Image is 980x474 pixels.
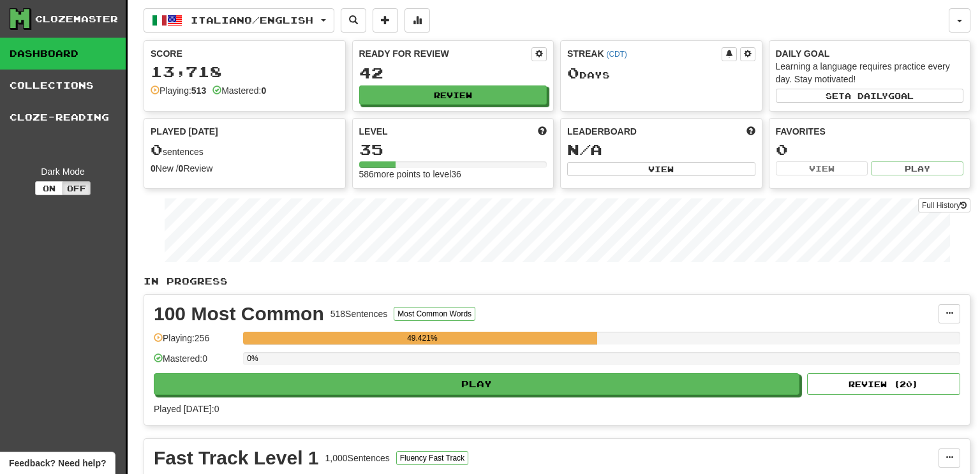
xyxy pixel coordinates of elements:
[871,161,963,175] button: Play
[567,65,755,82] div: Day s
[776,60,964,85] div: Learning a language requires practice every day. Stay motivated!
[151,125,218,138] span: Played [DATE]
[247,332,597,344] div: 49.421%
[179,163,184,174] strong: 0
[261,85,266,96] strong: 0
[325,452,390,464] div: 1,000 Sentences
[63,181,91,195] button: Off
[9,457,106,470] span: Open feedback widget
[396,451,468,465] button: Fluency Fast Track
[154,304,324,323] div: 100 Most Common
[359,85,547,105] button: Review
[35,181,63,195] button: On
[212,84,266,97] div: Mastered:
[776,161,868,175] button: View
[776,142,964,158] div: 0
[567,125,637,138] span: Leaderboard
[10,165,116,178] div: Dark Mode
[359,125,388,138] span: Level
[154,448,319,468] div: Fast Track Level 1
[845,91,888,100] span: a daily
[35,13,118,26] div: Clozemaster
[151,142,339,158] div: sentences
[359,65,547,81] div: 42
[567,47,722,60] div: Streak
[144,275,970,288] p: In Progress
[394,307,475,321] button: Most Common Words
[154,404,219,414] span: Played [DATE]: 0
[151,162,339,175] div: New / Review
[538,125,547,138] span: Score more points to level up
[567,140,602,158] span: N/A
[373,8,398,33] button: Add sentence to collection
[776,89,964,103] button: Seta dailygoal
[776,125,964,138] div: Favorites
[746,125,755,138] span: This week in points, UTC
[151,47,339,60] div: Score
[567,64,579,82] span: 0
[151,84,206,97] div: Playing:
[144,8,334,33] button: Italiano/English
[359,47,532,60] div: Ready for Review
[918,198,970,212] a: Full History
[191,85,206,96] strong: 513
[567,162,755,176] button: View
[154,352,237,373] div: Mastered: 0
[606,50,627,59] a: (CDT)
[151,140,163,158] span: 0
[151,163,156,174] strong: 0
[330,307,388,320] div: 518 Sentences
[151,64,339,80] div: 13,718
[807,373,960,395] button: Review (20)
[154,373,799,395] button: Play
[191,15,313,26] span: Italiano / English
[776,47,964,60] div: Daily Goal
[359,168,547,181] div: 586 more points to level 36
[405,8,430,33] button: More stats
[341,8,366,33] button: Search sentences
[154,332,237,353] div: Playing: 256
[359,142,547,158] div: 35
